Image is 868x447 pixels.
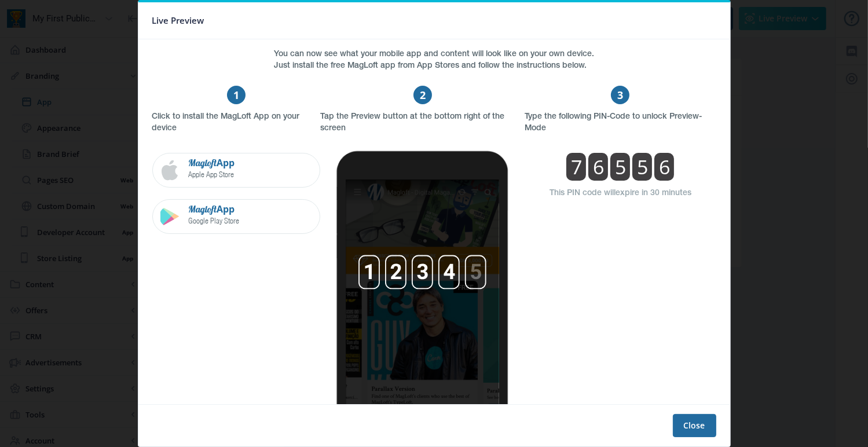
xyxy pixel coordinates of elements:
[274,49,594,72] p: You can now see what your mobile app and content will look like on your own device. Just install ...
[566,153,586,181] div: 7
[611,86,629,104] span: 3
[610,153,630,181] div: 5
[632,153,652,181] div: 5
[189,157,235,168] div: App
[189,157,217,168] span: Magloft
[588,153,608,181] div: 6
[525,111,716,134] p: Type the following PIN-Code to unlock Preview-Mode
[189,203,217,215] span: Magloft
[673,414,716,437] button: Close
[189,203,240,215] div: App
[616,189,691,197] span: expire in 30 minutes
[155,156,184,185] img: apple.png
[413,86,432,104] span: 2
[550,188,691,199] p: This PIN code will
[189,168,235,180] div: Apple App Store
[152,12,204,30] span: Live Preview
[152,153,321,188] a: MagloftAppApple App Store
[320,111,525,134] p: Tap the Preview button at the bottom right of the screen
[227,86,246,104] span: 1
[189,215,240,226] div: Google Play Store
[152,111,321,134] p: Click to install the MagLoft App on your device
[152,199,321,234] a: MagloftAppGoogle Play Store
[654,153,674,181] div: 6
[155,202,184,231] img: google-play.png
